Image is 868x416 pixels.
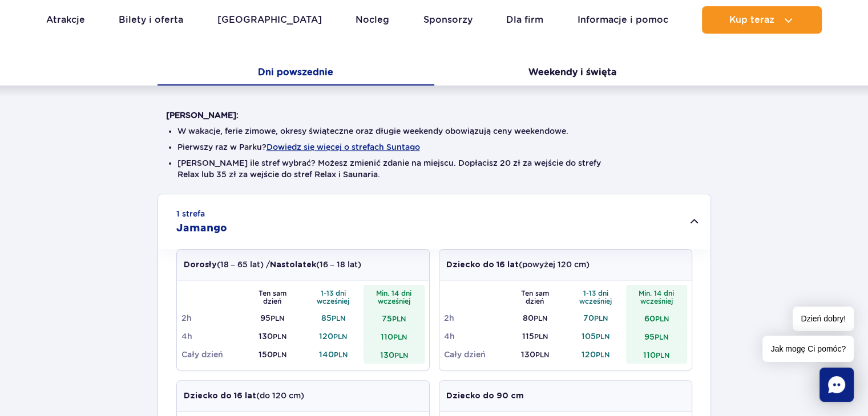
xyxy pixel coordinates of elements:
small: PLN [393,333,407,341]
div: Chat [819,368,854,402]
td: Cały dzień [444,345,505,364]
td: 110 [626,345,687,364]
p: (powyżej 120 cm) [446,259,590,271]
small: PLN [596,332,609,341]
p: (do 120 cm) [184,390,304,402]
td: 2h [444,309,505,327]
li: [PERSON_NAME] ile stref wybrać? Możesz zmienić zdanie na miejscu. Dopłacisz 20 zł za wejście do s... [177,157,691,180]
span: Jak mogę Ci pomóc? [762,336,854,362]
small: PLN [596,350,609,359]
td: 120 [566,345,627,364]
td: 150 [242,345,303,364]
span: Kup teraz [729,15,774,25]
td: 115 [504,327,566,345]
small: PLN [334,350,348,359]
small: PLN [392,315,406,323]
strong: Nastolatek [270,261,316,269]
td: 70 [566,309,627,327]
strong: [PERSON_NAME]: [166,111,239,120]
td: 105 [566,327,627,345]
small: PLN [655,315,669,323]
small: PLN [273,332,286,341]
small: PLN [332,314,345,323]
li: W wakacje, ferie zimowe, okresy świąteczne oraz długie weekendy obowiązują ceny weekendowe. [177,125,691,137]
small: PLN [534,314,547,323]
td: 80 [504,309,566,327]
td: 2h [181,309,243,327]
small: PLN [656,351,669,360]
td: 95 [626,327,687,345]
th: Min. 14 dni wcześniej [364,285,425,309]
a: Bilety i oferta [119,6,183,34]
td: Cały dzień [181,345,243,364]
td: 130 [364,345,425,364]
small: PLN [534,332,548,341]
a: [GEOGRAPHIC_DATA] [217,6,322,34]
td: 95 [242,309,303,327]
th: 1-13 dni wcześniej [303,285,364,309]
td: 130 [242,327,303,345]
td: 60 [626,309,687,327]
small: 1 strefa [176,208,205,219]
button: Weekendy i święta [434,62,711,85]
span: Dzień dobry! [793,307,854,331]
small: PLN [394,351,408,360]
small: PLN [273,350,286,359]
p: (18 – 65 lat) / (16 – 18 lat) [184,259,361,271]
strong: Dorosły [184,261,217,269]
h2: Jamango [176,222,227,235]
td: 85 [303,309,364,327]
td: 4h [181,327,243,345]
td: 110 [364,327,425,345]
button: Kup teraz [702,6,822,34]
strong: Dziecko do 16 lat [184,392,256,400]
strong: Dziecko do 16 lat [446,261,519,269]
td: 4h [444,327,505,345]
a: Atrakcje [46,6,85,34]
button: Dni powszednie [158,62,434,85]
th: Ten sam dzień [242,285,303,309]
td: 75 [364,309,425,327]
small: PLN [333,332,347,341]
a: Informacje i pomoc [578,6,668,34]
td: 120 [303,327,364,345]
small: PLN [535,350,549,359]
td: 130 [504,345,566,364]
a: Dla firm [506,6,543,34]
small: PLN [655,333,668,341]
strong: Dziecko do 90 cm [446,392,524,400]
small: PLN [271,314,284,323]
th: Min. 14 dni wcześniej [626,285,687,309]
td: 140 [303,345,364,364]
button: Dowiedz się więcej o strefach Suntago [267,142,420,152]
th: 1-13 dni wcześniej [566,285,627,309]
a: Nocleg [356,6,389,34]
small: PLN [594,314,608,323]
a: Sponsorzy [423,6,473,34]
li: Pierwszy raz w Parku? [177,141,691,153]
th: Ten sam dzień [504,285,566,309]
